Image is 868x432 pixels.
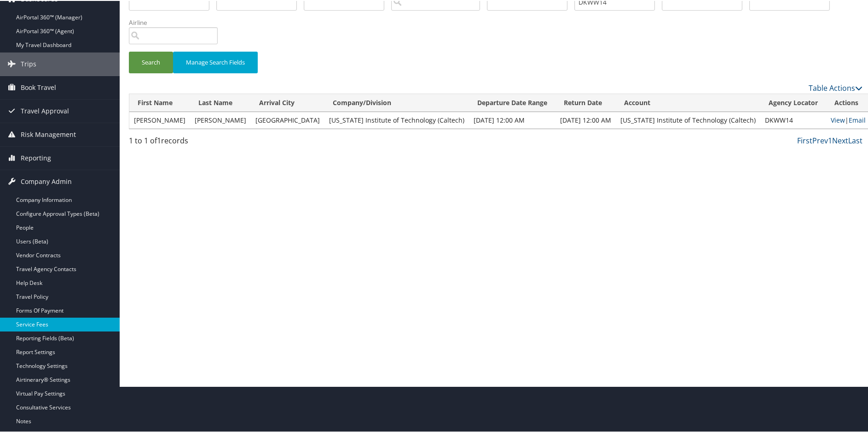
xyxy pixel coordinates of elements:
[469,93,556,111] th: Departure Date Range: activate to sort column ascending
[21,75,56,98] span: Book Travel
[809,82,862,92] a: Table Actions
[831,115,845,124] a: View
[616,93,760,111] th: Account: activate to sort column ascending
[190,93,251,111] th: Last Name: activate to sort column ascending
[251,93,324,111] th: Arrival City: activate to sort column ascending
[469,111,556,128] td: [DATE] 12:00 AM
[129,111,190,128] td: [PERSON_NAME]
[848,135,862,145] a: Last
[21,122,76,145] span: Risk Management
[21,146,51,169] span: Reporting
[21,52,36,75] span: Trips
[556,93,616,111] th: Return Date: activate to sort column ascending
[251,111,324,128] td: [GEOGRAPHIC_DATA]
[797,135,812,145] a: First
[812,135,828,145] a: Prev
[157,135,161,145] span: 1
[129,17,225,26] label: Airline
[556,111,616,128] td: [DATE] 12:00 AM
[324,93,469,111] th: Company/Division
[21,99,69,122] span: Travel Approval
[129,51,173,72] button: Search
[21,169,72,192] span: Company Admin
[129,93,190,111] th: First Name: activate to sort column ascending
[190,111,251,128] td: [PERSON_NAME]
[828,135,832,145] a: 1
[832,135,848,145] a: Next
[760,93,826,111] th: Agency Locator: activate to sort column ascending
[173,51,258,72] button: Manage Search Fields
[129,134,302,150] div: 1 to 1 of records
[760,111,826,128] td: DKWW14
[324,111,469,128] td: [US_STATE] Institute of Technology (Caltech)
[849,115,866,124] a: Email
[616,111,760,128] td: [US_STATE] Institute of Technology (Caltech)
